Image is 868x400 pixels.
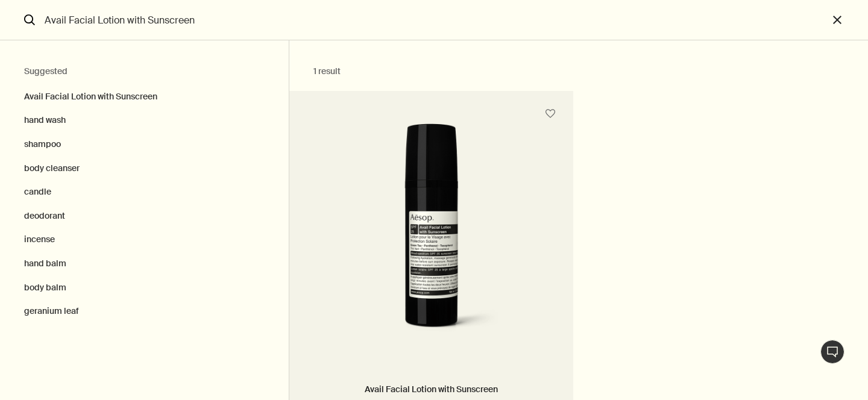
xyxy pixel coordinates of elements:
[322,123,541,346] img: Avail Facial Lotion with Sunscreen in black tube.
[365,384,498,395] a: Avail Facial Lotion with Sunscreen
[539,103,561,125] button: Save to cabinet
[820,340,844,364] button: Live Assistance
[24,64,265,79] h2: Suggested
[289,123,573,364] a: Avail Facial Lotion with Sunscreen in black tube.
[313,64,747,79] h2: 1 result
